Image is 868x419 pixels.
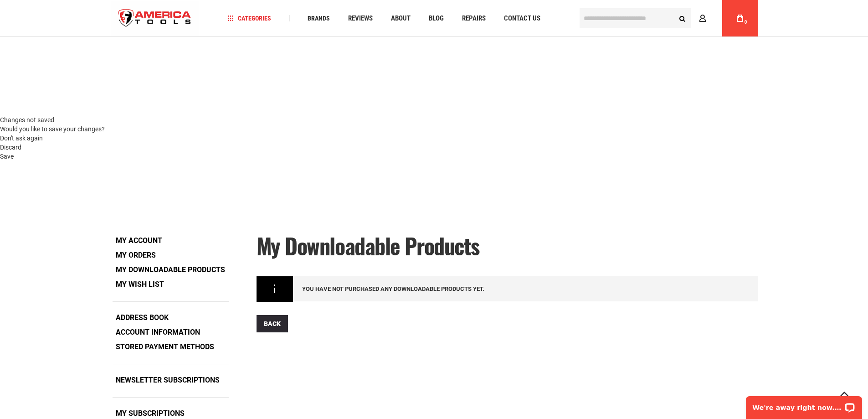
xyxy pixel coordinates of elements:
a: My Wish List [113,278,167,291]
a: Back [257,315,288,332]
a: Newsletter Subscriptions [113,373,223,387]
span: You have not purchased any downloadable products yet. [302,285,484,292]
a: My Orders [113,248,159,262]
a: Address Book [113,311,172,325]
a: Account Information [113,326,203,339]
span: My Downloadable Products [257,229,479,262]
a: My Account [113,234,165,248]
a: Stored Payment Methods [113,340,217,354]
span: Back [264,320,281,327]
strong: My Downloadable Products [113,263,228,277]
iframe: LiveChat chat widget [740,390,868,419]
